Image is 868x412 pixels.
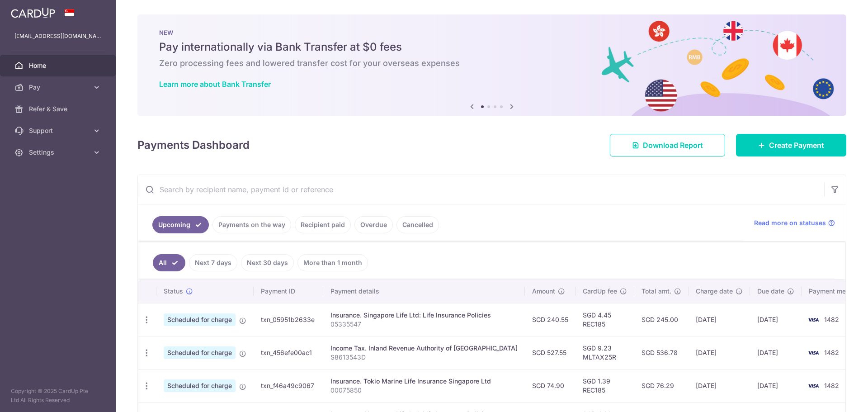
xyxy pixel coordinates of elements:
[750,369,802,402] td: [DATE]
[29,104,89,114] span: Refer & Save
[159,80,271,89] a: Learn more about Bank Transfer
[643,140,703,151] span: Download Report
[254,369,323,402] td: txn_f46a49c9067
[736,134,846,156] a: Create Payment
[576,369,634,402] td: SGD 1.39 REC185
[164,346,236,359] span: Scheduled for charge
[241,254,294,271] a: Next 30 days
[750,336,802,369] td: [DATE]
[137,14,846,116] img: Bank transfer banner
[634,369,689,402] td: SGD 76.29
[254,336,323,369] td: txn_456efe00ac1
[525,336,576,369] td: SGD 527.55
[159,58,825,69] h6: Zero processing fees and lowered transfer cost for your overseas expenses
[824,382,839,389] span: 1482
[212,216,291,233] a: Payments on the way
[396,216,439,233] a: Cancelled
[576,336,634,369] td: SGD 9.23 MLTAX25R
[824,316,839,323] span: 1482
[295,216,351,233] a: Recipient paid
[152,216,209,233] a: Upcoming
[610,134,725,156] a: Download Report
[824,349,839,356] span: 1482
[11,7,55,18] img: CardUp
[159,29,825,36] p: NEW
[525,369,576,402] td: SGD 74.90
[330,353,518,362] p: S8613543D
[254,303,323,336] td: txn_05951b2633e
[532,287,555,296] span: Amount
[29,83,89,92] span: Pay
[804,347,822,358] img: Bank Card
[330,377,518,386] div: Insurance. Tokio Marine Life Insurance Singapore Ltd
[689,369,750,402] td: [DATE]
[330,311,518,320] div: Insurance. Singapore Life Ltd: Life Insurance Policies
[583,287,617,296] span: CardUp fee
[804,314,822,325] img: Bank Card
[254,279,323,303] th: Payment ID
[164,379,236,392] span: Scheduled for charge
[29,126,89,135] span: Support
[164,313,236,326] span: Scheduled for charge
[137,137,250,153] h4: Payments Dashboard
[642,287,671,296] span: Total amt.
[29,61,89,70] span: Home
[330,344,518,353] div: Income Tax. Inland Revenue Authority of [GEOGRAPHIC_DATA]
[138,175,824,204] input: Search by recipient name, payment id or reference
[354,216,393,233] a: Overdue
[769,140,824,151] span: Create Payment
[330,386,518,395] p: 00075850
[754,218,835,227] a: Read more on statuses
[754,218,826,227] span: Read more on statuses
[14,32,101,41] p: [EMAIL_ADDRESS][DOMAIN_NAME]
[576,303,634,336] td: SGD 4.45 REC185
[757,287,784,296] span: Due date
[525,303,576,336] td: SGD 240.55
[159,40,825,54] h5: Pay internationally via Bank Transfer at $0 fees
[689,336,750,369] td: [DATE]
[696,287,733,296] span: Charge date
[689,303,750,336] td: [DATE]
[297,254,368,271] a: More than 1 month
[634,303,689,336] td: SGD 245.00
[804,380,822,391] img: Bank Card
[164,287,183,296] span: Status
[323,279,525,303] th: Payment details
[153,254,185,271] a: All
[634,336,689,369] td: SGD 536.78
[189,254,237,271] a: Next 7 days
[330,320,518,329] p: 05335547
[750,303,802,336] td: [DATE]
[29,148,89,157] span: Settings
